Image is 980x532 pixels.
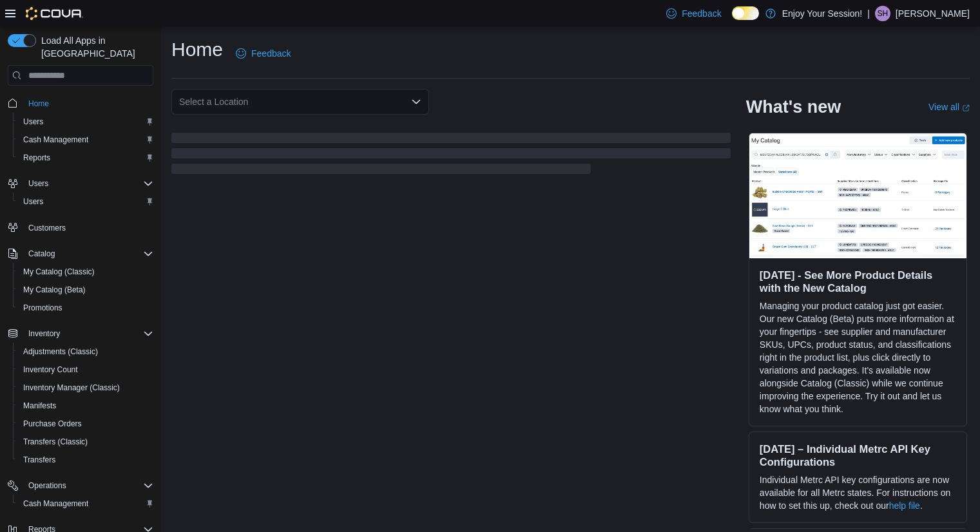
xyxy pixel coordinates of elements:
[18,264,153,280] span: My Catalog (Classic)
[13,415,159,433] button: Purchase Orders
[23,196,43,207] span: Users
[251,47,291,60] span: Feedback
[18,344,153,359] span: Adjustments (Classic)
[746,97,841,117] h2: What's new
[18,150,153,166] span: Reports
[23,176,153,191] span: Users
[23,499,88,509] span: Cash Management
[411,97,421,107] button: Open list of options
[3,245,159,263] button: Catalog
[760,442,956,468] h3: [DATE] – Individual Metrc API Key Configurations
[23,383,120,393] span: Inventory Manager (Classic)
[231,41,296,66] a: Feedback
[23,478,153,493] span: Operations
[23,419,82,429] span: Purchase Orders
[23,135,88,145] span: Cash Management
[171,37,223,62] h1: Home
[18,380,125,395] a: Inventory Manager (Classic)
[18,496,153,511] span: Cash Management
[760,473,956,512] p: Individual Metrc API key configurations are now available for all Metrc states. For instructions ...
[13,495,159,513] button: Cash Management
[13,263,159,281] button: My Catalog (Classic)
[18,114,48,129] a: Users
[13,451,159,469] button: Transfers
[23,95,153,111] span: Home
[760,299,956,415] p: Managing your product catalog just got easier. Our new Catalog (Beta) puts more information at yo...
[18,496,93,511] a: Cash Management
[782,6,863,21] p: Enjoy Your Session!
[23,246,153,261] span: Catalog
[28,99,49,109] span: Home
[26,7,83,20] img: Cova
[18,380,153,395] span: Inventory Manager (Classic)
[18,150,55,166] a: Reports
[18,362,153,377] span: Inventory Count
[13,149,159,167] button: Reports
[18,194,48,209] a: Users
[23,267,95,277] span: My Catalog (Classic)
[23,347,98,357] span: Adjustments (Classic)
[18,416,153,432] span: Purchase Orders
[3,325,159,343] button: Inventory
[682,7,721,20] span: Feedback
[18,434,93,450] a: Transfers (Classic)
[23,220,153,236] span: Customers
[13,299,159,317] button: Promotions
[23,401,56,411] span: Manifests
[928,102,970,112] a: View allExternal link
[661,1,726,26] a: Feedback
[18,194,153,209] span: Users
[13,281,159,299] button: My Catalog (Beta)
[3,175,159,193] button: Users
[23,437,88,447] span: Transfers (Classic)
[28,249,55,259] span: Catalog
[23,455,55,465] span: Transfers
[18,416,87,432] a: Purchase Orders
[732,20,733,21] span: Dark Mode
[23,326,153,341] span: Inventory
[13,343,159,361] button: Adjustments (Classic)
[18,114,153,129] span: Users
[3,477,159,495] button: Operations
[28,178,48,189] span: Users
[878,6,889,21] span: SH
[28,480,66,491] span: Operations
[28,223,66,233] span: Customers
[18,452,153,468] span: Transfers
[171,135,731,176] span: Loading
[23,220,71,236] a: Customers
[23,153,50,163] span: Reports
[18,398,61,413] a: Manifests
[3,93,159,112] button: Home
[23,176,53,191] button: Users
[23,326,65,341] button: Inventory
[18,398,153,413] span: Manifests
[18,300,153,316] span: Promotions
[23,365,78,375] span: Inventory Count
[13,397,159,415] button: Manifests
[28,328,60,339] span: Inventory
[18,300,68,316] a: Promotions
[13,131,159,149] button: Cash Management
[13,361,159,379] button: Inventory Count
[867,6,870,21] p: |
[23,96,54,111] a: Home
[18,344,103,359] a: Adjustments (Classic)
[18,362,83,377] a: Inventory Count
[18,264,100,280] a: My Catalog (Classic)
[18,282,91,298] a: My Catalog (Beta)
[23,478,72,493] button: Operations
[18,452,61,468] a: Transfers
[13,433,159,451] button: Transfers (Classic)
[13,113,159,131] button: Users
[23,285,86,295] span: My Catalog (Beta)
[760,269,956,294] h3: [DATE] - See More Product Details with the New Catalog
[962,104,970,112] svg: External link
[3,218,159,237] button: Customers
[18,434,153,450] span: Transfers (Classic)
[896,6,970,21] p: [PERSON_NAME]
[732,6,759,20] input: Dark Mode
[875,6,890,21] div: Shelby Hughes
[889,500,920,511] a: help file
[18,132,153,147] span: Cash Management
